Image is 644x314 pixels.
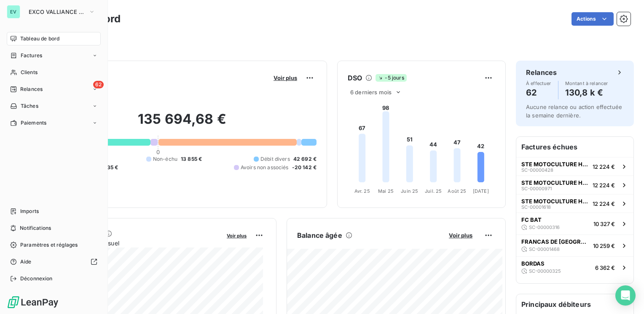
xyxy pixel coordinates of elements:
tspan: Avr. 25 [354,188,370,194]
button: STE MOTOCULTURE HERRIBERRYSC-0000097112 224 € [516,176,633,194]
span: EXCO VALLIANCE SC [29,8,85,15]
button: Voir plus [446,232,475,239]
button: Voir plus [271,74,300,82]
span: STE MOTOCULTURE HERRIBERRY [521,198,589,205]
span: FRANCAS DE [GEOGRAPHIC_DATA] [521,238,590,245]
span: SC-00000316 [529,225,560,230]
span: Voir plus [274,75,297,81]
span: 10 259 € [593,242,615,249]
button: Voir plus [224,232,249,239]
span: Paramètres et réglages [20,241,78,249]
h6: Balance âgée [297,230,342,240]
span: SC-00001468 [529,247,560,252]
h6: Relances [526,67,557,77]
button: FRANCAS DE [GEOGRAPHIC_DATA]SC-0000146810 259 € [516,234,633,256]
span: 6 derniers mois [350,89,392,96]
span: -20 142 € [292,164,317,171]
span: Débit divers [260,155,290,163]
span: 6 362 € [595,264,615,271]
h4: 130,8 k € [565,86,608,99]
span: 62 [93,81,104,88]
span: -5 jours [376,74,406,82]
h2: 135 694,68 € [48,111,317,136]
span: Aucune relance ou action effectuée la semaine dernière. [526,104,622,119]
button: FC BATSC-0000031610 327 € [516,213,633,234]
span: STE MOTOCULTURE HERRIBERRY [521,161,589,168]
span: SC-00000428 [521,168,553,173]
span: 0 [156,149,160,155]
span: Notifications [20,224,51,232]
span: Aide [20,258,32,266]
span: 10 327 € [593,221,615,227]
span: Montant à relancer [565,81,608,86]
span: 12 224 € [593,163,615,170]
button: STE MOTOCULTURE HERRIBERRYSC-0000042812 224 € [516,157,633,176]
button: Actions [572,12,614,26]
span: STE MOTOCULTURE HERRIBERRY [521,179,589,186]
span: Voir plus [449,232,472,239]
span: Avoirs non associés [241,164,289,171]
span: SC-00000971 [521,186,552,191]
a: Aide [7,255,101,269]
span: FC BAT [521,216,542,223]
tspan: Août 25 [448,188,466,194]
span: BORDAS [521,260,545,267]
span: Non-échu [153,155,177,163]
span: À effectuer [526,81,551,86]
button: STE MOTOCULTURE HERRIBERRYSC-0000161812 224 € [516,194,633,213]
span: Factures [21,52,42,59]
span: Tableau de bord [20,35,59,43]
span: Imports [20,208,39,215]
tspan: Mai 25 [378,188,394,194]
span: Relances [20,85,43,93]
tspan: Juil. 25 [425,188,442,194]
tspan: Juin 25 [401,188,418,194]
span: Tâches [21,102,38,110]
span: Déconnexion [20,275,53,282]
h6: Factures échues [516,137,633,157]
img: Logo LeanPay [7,295,59,309]
span: 12 224 € [593,200,615,207]
div: Open Intercom Messenger [615,285,636,306]
span: SC-00000325 [529,269,561,274]
div: EV [7,5,20,19]
span: Chiffre d'affaires mensuel [48,239,221,247]
span: Paiements [21,119,46,127]
span: Clients [21,69,38,76]
h6: DSO [348,73,362,83]
span: Voir plus [227,233,247,239]
span: 42 692 € [293,155,317,163]
tspan: [DATE] [473,188,489,194]
h4: 62 [526,86,551,99]
span: 12 224 € [593,182,615,189]
span: SC-00001618 [521,205,551,210]
span: 13 855 € [181,155,202,163]
button: BORDASSC-000003256 362 € [516,256,633,278]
